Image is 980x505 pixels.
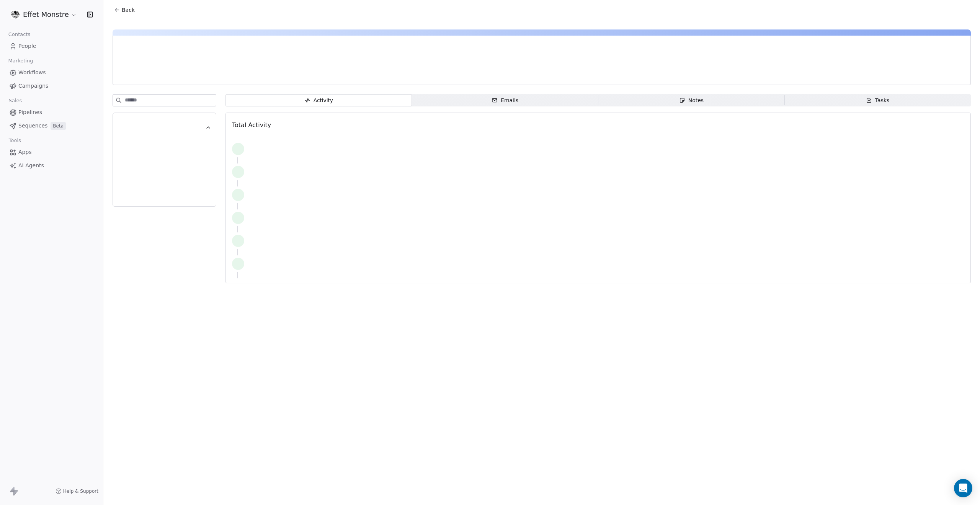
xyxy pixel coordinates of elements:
[18,69,46,77] span: Workflows
[6,159,97,172] a: AI Agents
[11,10,20,19] img: 97485486_3081046785289558_2010905861240651776_n.png
[492,96,518,105] div: Emails
[18,108,42,116] span: Pipelines
[954,479,972,497] div: Open Intercom Messenger
[51,122,66,130] span: Beta
[6,106,97,119] a: Pipelines
[5,135,24,146] span: Tools
[18,82,48,90] span: Campaigns
[866,96,890,105] div: Tasks
[56,488,98,494] a: Help & Support
[679,96,704,105] div: Notes
[6,40,97,52] a: People
[5,55,36,67] span: Marketing
[5,29,34,40] span: Contacts
[6,146,97,159] a: Apps
[109,3,139,17] button: Back
[63,488,98,494] span: Help & Support
[9,8,78,21] button: Effet Monstre
[23,10,69,20] span: Effet Monstre
[18,42,36,50] span: People
[6,80,97,92] a: Campaigns
[18,162,44,170] span: AI Agents
[18,122,47,130] span: Sequences
[122,6,135,14] span: Back
[18,148,32,156] span: Apps
[5,95,25,106] span: Sales
[6,119,97,132] a: SequencesBeta
[232,121,271,129] span: Total Activity
[6,66,97,79] a: Workflows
